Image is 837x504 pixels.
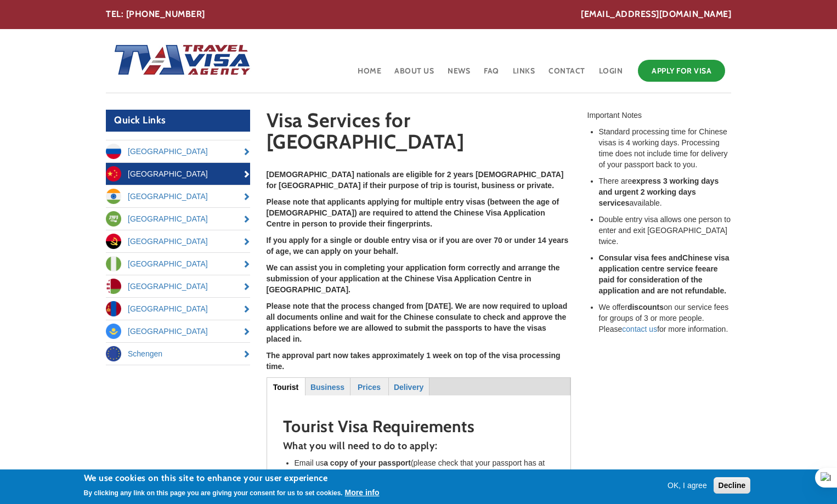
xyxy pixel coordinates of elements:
li: Email us (please check that your passport has at least 6 months validity after departure date and... [295,457,555,490]
a: [GEOGRAPHIC_DATA] [106,253,250,275]
h2: We use cookies on this site to enhance your user experience [84,472,380,484]
button: More info [345,487,380,498]
h2: Tourist Visa Requirements [283,417,555,435]
a: [GEOGRAPHIC_DATA] [106,208,250,230]
strong: We can assist you in completing your application form correctly and arrange the submission of you... [267,263,560,294]
a: Business [306,378,349,395]
strong: Business [310,383,344,392]
strong: express 3 working days and urgent 2 working days services [599,177,719,207]
li: There are available. [599,175,732,208]
strong: Consular visa fees and [599,253,683,262]
li: We offer on our service fees for groups of 3 or more people. Please for more information. [599,302,732,335]
strong: discounts [627,303,664,312]
strong: Please note that the process changed from [DATE]. We are now required to upload all documents onl... [267,302,568,343]
button: OK, I agree [663,480,711,491]
a: [GEOGRAPHIC_DATA] [106,230,250,252]
a: Schengen [106,343,250,365]
a: Prices [351,378,388,395]
a: [GEOGRAPHIC_DATA] [106,320,250,342]
a: Contact [547,57,586,93]
li: Standard processing time for Chinese visas is 4 working days. Processing time does not include ti... [599,126,732,170]
strong: If you apply for a single or double entry visa or if you are over 70 or under 14 years of age, we... [267,236,569,256]
div: TEL: [PHONE_NUMBER] [106,8,731,21]
a: Home [357,57,382,93]
strong: a copy of your passport [324,458,411,467]
strong: Chinese visa application centre service fee [599,253,729,273]
a: [GEOGRAPHIC_DATA] [106,275,250,297]
strong: Tourist [273,383,298,392]
a: Tourist [267,378,305,395]
p: By clicking any link on this page you are giving your consent for us to set cookies. [84,489,343,497]
li: Double entry visa allows one person to enter and exit [GEOGRAPHIC_DATA] twice. [599,214,732,247]
a: [EMAIL_ADDRESS][DOMAIN_NAME] [581,8,731,21]
a: contact us [622,325,657,333]
a: Delivery [389,378,428,395]
a: [GEOGRAPHIC_DATA] [106,140,250,162]
strong: Delivery [394,383,423,392]
a: FAQ [483,57,500,93]
button: Decline [714,477,751,494]
a: [GEOGRAPHIC_DATA] [106,185,250,207]
h4: What you will need to do to apply: [283,441,555,452]
a: Login [598,57,624,93]
strong: Prices [358,383,381,392]
strong: The approval part now takes approximately 1 week on top of the visa processing time. [267,351,561,371]
a: News [446,57,471,93]
a: Links [512,57,536,93]
a: Apply for Visa [638,60,725,82]
strong: Please note that applicants applying for multiple entry visas (between the age of [DEMOGRAPHIC_DA... [267,197,559,228]
a: About Us [393,57,435,93]
a: [GEOGRAPHIC_DATA] [106,163,250,185]
h1: Visa Services for [GEOGRAPHIC_DATA] [267,110,571,158]
div: Important Notes [587,110,732,121]
strong: are paid for consideration of the application and are not refundable. [599,264,727,295]
strong: [DEMOGRAPHIC_DATA] nationals are eligible for 2 years [DEMOGRAPHIC_DATA] for [GEOGRAPHIC_DATA] if... [267,170,564,190]
img: Home [106,33,252,88]
a: [GEOGRAPHIC_DATA] [106,298,250,320]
